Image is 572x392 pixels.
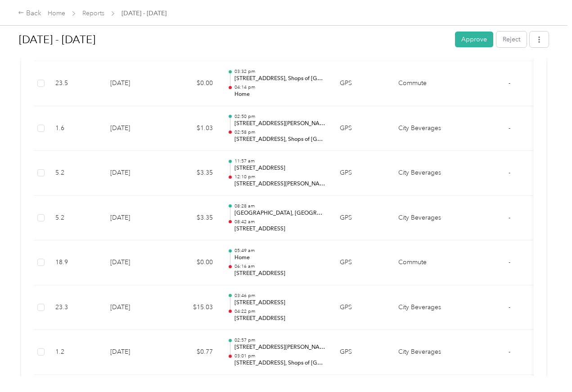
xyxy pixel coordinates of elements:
p: 08:28 am [234,203,325,209]
p: [STREET_ADDRESS] [234,270,325,278]
td: City Beverages [391,285,459,330]
div: Back [18,8,41,19]
p: 02:57 pm [234,337,325,343]
td: $15.03 [166,285,220,330]
span: - [509,169,510,176]
td: GPS [333,285,391,330]
td: GPS [333,240,391,285]
td: 23.5 [48,61,103,106]
td: [DATE] [103,61,166,106]
p: [STREET_ADDRESS], Shops of [GEOGRAPHIC_DATA], [GEOGRAPHIC_DATA], [GEOGRAPHIC_DATA] [234,75,325,83]
td: [DATE] [103,330,166,375]
td: 1.6 [48,106,103,151]
td: [DATE] [103,240,166,285]
p: 02:58 pm [234,129,325,135]
p: [STREET_ADDRESS][PERSON_NAME] [234,343,325,351]
button: Reject [496,32,527,47]
td: 5.2 [48,196,103,241]
p: [STREET_ADDRESS][PERSON_NAME] [234,180,325,188]
p: [STREET_ADDRESS] [234,225,325,233]
td: City Beverages [391,106,459,151]
td: GPS [333,61,391,106]
span: [DATE] - [DATE] [122,9,167,18]
p: 06:16 am [234,263,325,270]
td: $0.00 [166,240,220,285]
p: [GEOGRAPHIC_DATA], [GEOGRAPHIC_DATA] [234,209,325,217]
td: 18.9 [48,240,103,285]
button: Approve [455,32,493,47]
a: Reports [82,9,104,17]
p: [STREET_ADDRESS] [234,299,325,307]
a: Home [48,9,65,17]
td: GPS [333,151,391,196]
p: 08:42 am [234,219,325,225]
td: 1.2 [48,330,103,375]
td: [DATE] [103,285,166,330]
iframe: Everlance-gr Chat Button Frame [522,342,572,392]
td: $3.35 [166,151,220,196]
h1: Aug 1 - 31, 2025 [19,29,449,50]
td: [DATE] [103,196,166,241]
td: 5.2 [48,151,103,196]
p: 02:50 pm [234,113,325,120]
td: [DATE] [103,106,166,151]
span: - [509,79,510,87]
span: - [509,258,510,266]
p: Home [234,90,325,99]
td: 23.3 [48,285,103,330]
td: City Beverages [391,196,459,241]
td: Commute [391,61,459,106]
td: GPS [333,196,391,241]
td: [DATE] [103,151,166,196]
p: 03:01 pm [234,353,325,359]
span: - [509,214,510,221]
p: 12:10 pm [234,174,325,180]
span: - [509,303,510,311]
span: - [509,348,510,356]
p: [STREET_ADDRESS] [234,315,325,323]
p: 11:57 am [234,158,325,164]
p: 03:32 pm [234,68,325,75]
p: [STREET_ADDRESS], Shops of [GEOGRAPHIC_DATA], [GEOGRAPHIC_DATA] [234,359,325,367]
p: [STREET_ADDRESS][PERSON_NAME] [234,120,325,128]
td: $0.00 [166,61,220,106]
td: $1.03 [166,106,220,151]
td: GPS [333,106,391,151]
td: $3.35 [166,196,220,241]
p: 04:14 pm [234,84,325,90]
span: - [509,124,510,132]
p: 05:49 am [234,248,325,254]
p: Home [234,254,325,262]
td: Commute [391,240,459,285]
td: $0.77 [166,330,220,375]
td: GPS [333,330,391,375]
p: [STREET_ADDRESS] [234,164,325,172]
p: 03:46 pm [234,293,325,299]
td: City Beverages [391,151,459,196]
td: City Beverages [391,330,459,375]
p: 04:22 pm [234,308,325,315]
p: [STREET_ADDRESS], Shops of [GEOGRAPHIC_DATA], [GEOGRAPHIC_DATA] [234,135,325,144]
